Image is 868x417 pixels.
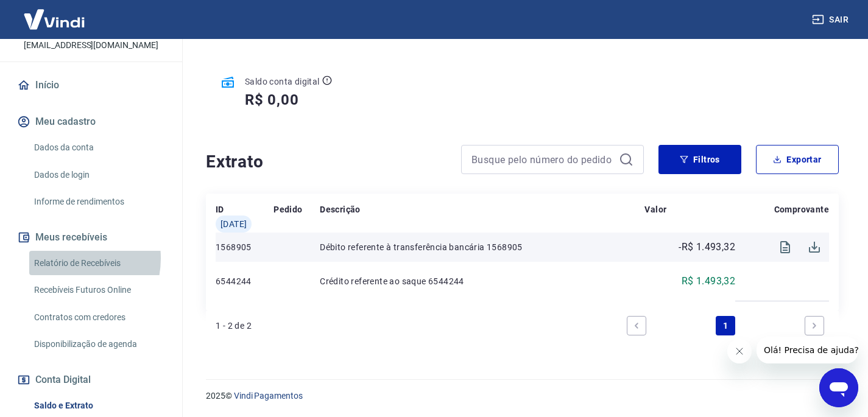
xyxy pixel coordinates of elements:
a: Contratos com credores [29,305,168,330]
h5: R$ 0,00 [245,90,299,110]
p: Pedido [273,203,302,216]
p: [EMAIL_ADDRESS][DOMAIN_NAME] [24,39,158,52]
img: Vindi [15,1,94,38]
span: Download [800,233,829,262]
p: ID [216,203,224,216]
button: Exportar [756,145,839,174]
a: Disponibilização de agenda [29,332,168,357]
a: Dados de login [29,163,168,187]
iframe: Fechar mensagem [727,339,752,363]
button: Meu cadastro [15,108,168,135]
p: 1568905 [216,241,273,253]
p: 2025 © [206,390,839,402]
button: Sair [810,9,853,31]
p: R$ 1.493,32 [682,274,735,289]
p: Valor [644,203,666,216]
p: Débito referente à transferência bancária 1568905 [320,241,644,253]
p: -R$ 1.493,32 [679,240,735,254]
a: Recebíveis Futuros Online [29,278,168,303]
button: Conta Digital [15,366,168,393]
ul: Pagination [622,311,829,340]
span: Olá! Precisa de ajuda? [7,9,102,18]
p: Crédito referente ao saque 6544244 [320,275,644,287]
a: Vindi Pagamentos [234,391,303,401]
a: Page 1 is your current page [716,316,735,335]
a: Previous page [627,316,646,335]
input: Busque pelo número do pedido [471,150,614,169]
h4: Extrato [206,150,446,174]
iframe: Botão para abrir a janela de mensagens [819,368,858,407]
a: Dados da conta [29,135,168,160]
p: 1 - 2 de 2 [216,320,252,332]
span: Visualizar [771,233,800,262]
a: Início [15,72,168,99]
iframe: Mensagem da empresa [757,337,858,363]
p: Saldo conta digital [245,75,320,88]
a: Next page [805,316,824,335]
a: Informe de rendimentos [29,189,168,214]
span: [DATE] [221,218,247,230]
p: Descrição [320,203,361,216]
a: Relatório de Recebíveis [29,251,168,276]
p: 6544244 [216,275,273,287]
p: Comprovante [774,203,829,216]
button: Meus recebíveis [15,224,168,251]
button: Filtros [658,145,741,174]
